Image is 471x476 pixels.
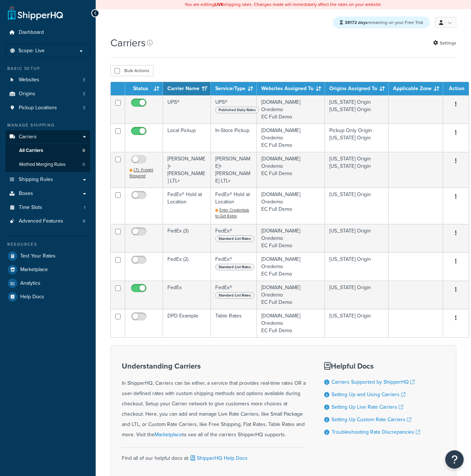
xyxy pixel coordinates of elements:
td: FedEx® Hold at Location [211,188,257,224]
span: 3 [83,105,85,111]
td: [PERSON_NAME]+[PERSON_NAME] LTL+ [211,152,257,188]
b: LIVE [215,1,223,8]
td: DPD Example [163,309,211,337]
td: FedEx [163,281,211,309]
td: [US_STATE] Origin [325,309,389,337]
li: Analytics [6,277,90,290]
span: Pickup Locations [19,105,57,111]
a: All Carriers 8 [6,144,90,157]
span: Test Your Rates [20,253,56,259]
span: Boxes [19,191,33,197]
li: Pickup Locations [6,101,90,115]
a: Shipping Rules [6,173,90,187]
td: [DOMAIN_NAME] Oredemo EC Full Demo [257,95,325,124]
a: Time Slots 1 [6,201,90,214]
a: Pickup Locations 3 [6,101,90,115]
span: Scope: Live [18,48,45,54]
span: Help Docs [20,294,44,300]
span: Time Slots [19,205,42,211]
h3: Understanding Carriers [122,362,306,370]
span: Enter Credentials to Get Rates [215,207,249,219]
th: Carrier Name: activate to sort column ascending [163,82,211,95]
td: FedEx (3) [163,224,211,252]
a: Carriers Supported by ShipperHQ [332,378,415,386]
li: Websites [6,73,90,87]
a: Marketplace [6,263,90,276]
td: Local Pickup [163,124,211,152]
span: Analytics [20,280,40,287]
td: Table Rates [211,309,257,337]
span: 8 [82,148,85,154]
span: 1 [84,205,85,211]
th: Service/Type: activate to sort column ascending [211,82,257,95]
th: Websites Assigned To: activate to sort column ascending [257,82,325,95]
li: Origins [6,87,90,101]
td: [US_STATE] Origin [325,188,389,224]
span: 3 [83,77,85,83]
li: Method Merging Rules [6,158,90,171]
div: Basic Setup [6,65,90,72]
td: [DOMAIN_NAME] Oredemo EC Full Demo [257,188,325,224]
td: FedEx® [211,252,257,281]
td: [US_STATE] Origin [325,252,389,281]
td: [DOMAIN_NAME] Oredemo EC Full Demo [257,124,325,152]
span: Standard List Rates [215,264,254,270]
td: Pickup Only Origin [US_STATE] Origin [325,124,389,152]
span: Standard List Rates [215,235,254,242]
a: Dashboard [6,26,90,39]
a: Method Merging Rules 0 [6,158,90,171]
td: UPS® [163,95,211,124]
span: Published Daily Rates [215,107,259,113]
a: Settings [433,38,456,48]
a: Websites 3 [6,73,90,87]
a: Help Docs [6,290,90,303]
a: Troubleshooting Rate Discrepancies [332,428,420,436]
span: Origins [19,91,35,97]
span: Shipping Rules [19,177,53,183]
a: Advanced Features 6 [6,214,90,228]
a: Boxes [6,187,90,200]
td: [US_STATE] Origin [325,281,389,309]
span: 0 [82,161,85,168]
a: Marketplace [155,431,182,438]
td: [DOMAIN_NAME] Oredemo EC Full Demo [257,224,325,252]
span: Advanced Features [19,218,63,224]
span: All Carriers [19,148,43,154]
li: All Carriers [6,144,90,157]
div: Resources [6,241,90,248]
span: Carriers [19,134,37,140]
td: [DOMAIN_NAME] Oredemo EC Full Demo [257,152,325,188]
div: In ShipperHQ, Carriers can be either, a service that provides real-time rates OR a user-defined r... [122,362,306,440]
a: Setting Up and Using Carriers [332,391,406,398]
td: FedEx® Hold at Location [163,188,211,224]
td: In-Store Pickup [211,124,257,152]
a: Origins 3 [6,87,90,101]
td: [DOMAIN_NAME] Oredemo EC Full Demo [257,281,325,309]
td: [US_STATE] Origin [US_STATE] Origin [325,152,389,188]
td: UPS® [211,95,257,124]
td: [DOMAIN_NAME] Oredemo EC Full Demo [257,252,325,281]
td: [DOMAIN_NAME] Oredemo EC Full Demo [257,309,325,337]
div: Manage Shipping [6,122,90,128]
li: Test Your Rates [6,249,90,263]
button: Bulk Actions [110,65,153,76]
li: Carriers [6,130,90,172]
td: [US_STATE] Origin [US_STATE] Origin [325,95,389,124]
span: LTL Freight Required [130,167,153,179]
a: Setting Up Live Rate Carriers [332,403,403,411]
a: ShipperHQ Help Docs [189,454,248,462]
span: Dashboard [19,29,44,36]
a: ShipperHQ Home [8,6,63,20]
td: [PERSON_NAME]+[PERSON_NAME] LTL+ [163,152,211,188]
h3: Helpful Docs [324,362,420,370]
div: remaining on your Free Trial [333,17,430,28]
div: Find all of our helpful docs at: [122,447,306,463]
th: Origins Assigned To: activate to sort column ascending [325,82,389,95]
td: FedEx® [211,224,257,252]
strong: 38172 days [345,19,368,26]
td: [US_STATE] Origin [325,224,389,252]
a: Carriers [6,130,90,144]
